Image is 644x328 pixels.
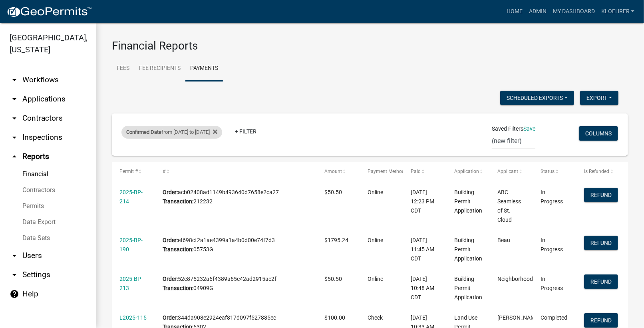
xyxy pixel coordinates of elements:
datatable-header-cell: # [155,162,316,181]
i: arrow_drop_down [10,251,19,260]
span: In Progress [541,189,563,205]
a: + Filter [229,124,263,139]
button: Columns [579,126,618,141]
a: Fee Recipients [134,56,185,82]
b: Order: [163,314,178,321]
span: Online [368,237,383,243]
a: Payments [185,56,223,82]
span: In Progress [541,276,563,291]
datatable-header-cell: Applicant [490,162,533,181]
a: Home [503,4,526,19]
div: 52c875232a6f4389a65c42ad2915ac2f 04909G [163,274,309,293]
span: $50.50 [324,189,342,195]
div: [DATE] 11:45 AM CDT [411,236,439,263]
div: ef698cf2a1ae4399a1a4b0d00e74f7d3 05753G [163,236,309,254]
div: [DATE] 12:23 PM CDT [411,188,439,215]
span: Completed [541,314,567,321]
wm-modal-confirm: Refund Payment [584,240,618,246]
span: Saved Filters [492,125,523,133]
span: Paid [411,169,421,174]
span: Building Permit Application [454,276,482,300]
datatable-header-cell: Application [447,162,490,181]
button: Scheduled Exports [500,91,574,105]
span: Payment Method [368,169,405,174]
button: Refund [584,236,618,250]
span: Amount [324,169,342,174]
a: Save [523,125,535,132]
span: Applicant [497,169,518,174]
datatable-header-cell: Permit # [112,162,155,181]
div: from [DATE] to [DATE] [121,126,222,139]
span: Is Refunded [584,169,609,174]
b: Order: [163,189,178,195]
span: Application [454,169,479,174]
span: Check [368,314,383,321]
span: Permit # [119,169,138,174]
span: $100.00 [324,314,345,321]
datatable-header-cell: Status [533,162,576,181]
a: 2025-BP-214 [119,189,143,205]
datatable-header-cell: Paid [403,162,446,181]
button: Refund [584,188,618,202]
i: arrow_drop_up [10,152,19,161]
span: Online [368,276,383,282]
span: Sean Moe [497,314,540,321]
span: Building Permit Application [454,237,482,262]
div: [DATE] 10:48 AM CDT [411,274,439,302]
a: kloehrer [598,4,638,19]
a: Admin [526,4,550,19]
a: Fees [112,56,134,82]
datatable-header-cell: Amount [317,162,360,181]
i: help [10,289,19,299]
div: acb02408ad1149b493640d7658e2ca27 212232 [163,188,309,206]
span: $1795.24 [324,237,348,243]
a: My Dashboard [550,4,598,19]
i: arrow_drop_down [10,113,19,123]
h3: Financial Reports [112,39,628,53]
b: Transaction: [163,285,194,291]
a: 2025-BP-190 [119,237,143,252]
button: Refund [584,313,618,328]
span: ABC Seamless of St. Cloud [497,189,521,223]
wm-modal-confirm: Refund Payment [584,279,618,285]
i: arrow_drop_down [10,270,19,280]
span: Confirmed Date [126,129,161,135]
wm-modal-confirm: Refund Payment [584,193,618,199]
span: Building Permit Application [454,189,482,214]
button: Export [580,91,618,105]
a: L2025-115 [119,314,147,321]
datatable-header-cell: Payment Method [360,162,403,181]
span: In Progress [541,237,563,252]
datatable-header-cell: Is Refunded [576,162,620,181]
b: Order: [163,237,178,243]
button: Refund [584,274,618,289]
b: Order: [163,276,178,282]
span: Beau [497,237,510,243]
span: # [163,169,166,174]
i: arrow_drop_down [10,133,19,142]
span: Online [368,189,383,195]
b: Transaction: [163,198,194,205]
span: Neighborhood1 [497,276,536,282]
i: arrow_drop_down [10,75,19,85]
wm-modal-confirm: Refund Payment [584,318,618,324]
i: arrow_drop_down [10,94,19,104]
b: Transaction: [163,246,194,252]
span: $50.50 [324,276,342,282]
span: Status [541,169,555,174]
a: 2025-BP-213 [119,276,143,291]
